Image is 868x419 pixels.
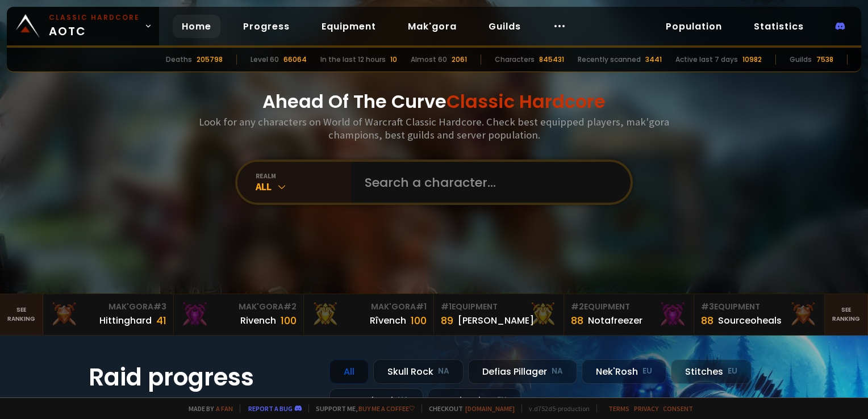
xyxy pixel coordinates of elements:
small: NA [438,366,449,377]
a: Terms [608,404,629,413]
a: Guilds [479,15,530,38]
div: All [329,359,369,384]
div: Mak'Gora [181,301,297,313]
div: Equipment [571,301,687,313]
div: Nek'Rosh [582,359,666,384]
a: Progress [234,15,299,38]
div: 2061 [452,55,467,65]
div: 88 [571,313,583,328]
span: # 1 [416,301,427,312]
small: NA [398,395,409,406]
span: Classic Hardcore [446,89,606,114]
div: 3441 [645,55,662,65]
div: 10 [390,55,397,65]
span: AOTC [49,12,140,40]
a: Mak'Gora#2Rivench100 [174,294,304,335]
div: Characters [495,55,535,65]
div: Almost 60 [411,55,447,65]
a: Privacy [634,404,658,413]
a: #3Equipment88Sourceoheals [694,294,824,335]
div: Skull Rock [373,359,464,384]
div: Recently scanned [578,55,641,65]
div: Rivench [240,313,276,328]
a: Mak'Gora#3Hittinghard41 [43,294,173,335]
span: v. d752d5 - production [521,404,590,413]
a: Report a bug [248,404,293,413]
small: EU [728,366,737,377]
a: Mak'Gora#1Rîvench100 [304,294,434,335]
div: Rîvench [370,313,406,328]
div: 10982 [742,55,762,65]
div: 88 [701,313,713,328]
a: #2Equipment88Notafreezer [564,294,694,335]
a: [DOMAIN_NAME] [465,404,515,413]
div: Guilds [790,55,812,65]
small: EU [497,395,507,406]
div: All [256,180,351,193]
div: Stitches [671,359,752,384]
span: # 3 [153,301,166,312]
div: realm [256,171,351,180]
span: Checkout [422,404,515,413]
div: 205798 [197,55,223,65]
h3: Look for any characters on World of Warcraft Classic Hardcore. Check best equipped players, mak'g... [194,115,674,141]
span: Made by [182,404,233,413]
a: Population [657,15,731,38]
div: Defias Pillager [468,359,577,384]
div: Hittinghard [99,313,152,328]
a: a fan [216,404,233,413]
span: # 1 [441,301,452,312]
span: Support me, [308,404,415,413]
div: Equipment [441,301,557,313]
div: 845431 [539,55,564,65]
span: # 2 [571,301,584,312]
span: # 2 [283,301,297,312]
small: NA [552,366,563,377]
a: Consent [663,404,693,413]
a: Mak'gora [399,15,466,38]
div: Mak'Gora [50,301,166,313]
a: Equipment [312,15,385,38]
input: Search a character... [358,162,617,203]
div: [PERSON_NAME] [458,313,534,328]
div: Equipment [701,301,817,313]
div: In the last 12 hours [320,55,386,65]
h1: Ahead Of The Curve [262,88,606,115]
a: Statistics [745,15,813,38]
div: Sourceoheals [718,313,782,328]
small: EU [642,366,652,377]
div: 66064 [283,55,307,65]
a: Classic HardcoreAOTC [7,7,159,45]
h1: Raid progress [89,359,316,395]
a: #1Equipment89[PERSON_NAME] [434,294,564,335]
div: 7538 [816,55,833,65]
div: Notafreezer [588,313,642,328]
div: 41 [156,313,166,328]
div: Doomhowl [329,388,423,413]
div: Active last 7 days [675,55,738,65]
div: Level 60 [251,55,279,65]
div: Soulseeker [428,388,521,413]
a: Home [173,15,220,38]
small: Classic Hardcore [49,12,140,23]
div: 100 [411,313,427,328]
div: Mak'Gora [311,301,427,313]
div: Deaths [166,55,192,65]
a: Buy me a coffee [358,404,415,413]
div: 89 [441,313,453,328]
span: # 3 [701,301,714,312]
a: Seeranking [825,294,868,335]
div: 100 [281,313,297,328]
